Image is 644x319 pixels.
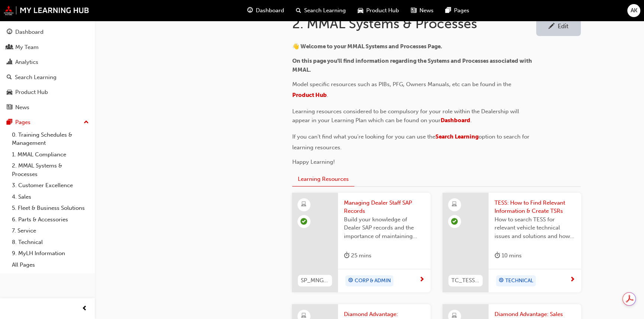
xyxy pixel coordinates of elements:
[344,199,425,215] span: Managing Dealer Staff SAP Records
[451,218,458,225] span: learningRecordVerb_COMPLETE-icon
[9,202,92,214] a: 5. Fleet & Business Solutions
[296,6,301,15] span: search-icon
[3,85,92,99] a: Product Hub
[15,118,30,127] div: Pages
[344,251,350,260] span: duration-icon
[344,215,425,241] span: Build your knowledge of Dealer SAP records and the importance of maintaining your staff records i...
[470,117,472,124] span: .
[9,214,92,225] a: 6. Parts & Accessories
[3,55,92,69] a: Analytics
[256,6,284,15] span: Dashboard
[9,149,92,160] a: 1. MMAL Compliance
[348,276,353,286] span: target-icon
[9,180,92,191] a: 3. Customer Excellence
[9,191,92,203] a: 4. Sales
[9,259,92,271] a: All Pages
[499,276,504,286] span: target-icon
[627,4,640,17] button: AK
[292,58,533,73] span: On this page you'll find information regarding the Systems and Processes associated with MMAL.
[366,6,399,15] span: Product Hub
[15,103,29,112] div: News
[3,115,92,129] button: Pages
[292,108,521,124] span: Learning resources considered to be compulsory for your role within the Dealership will appear in...
[7,74,12,81] span: search-icon
[495,215,575,241] span: How to search TESS for relevant vehicle technical issues and solutions and how to create a new TS...
[439,3,475,18] a: pages-iconPages
[3,25,92,39] a: Dashboard
[7,44,12,51] span: people-icon
[3,40,92,54] a: My Team
[441,117,470,124] a: Dashboard
[7,104,12,111] span: news-icon
[7,59,12,66] span: chart-icon
[9,129,92,149] a: 0. Training Schedules & Management
[419,277,425,283] span: next-icon
[505,277,533,285] span: TECHNICAL
[241,3,290,18] a: guage-iconDashboard
[445,6,451,15] span: pages-icon
[304,6,346,15] span: Search Learning
[454,6,469,15] span: Pages
[570,277,575,283] span: next-icon
[9,225,92,237] a: 7. Service
[4,6,89,15] img: mmal
[7,119,12,126] span: pages-icon
[292,133,435,140] span: If you can't find what you're looking for you can use the
[495,251,522,260] div: 10 mins
[292,43,442,50] span: 👋 Welcome to your MMAL Systems and Processes Page.
[631,6,637,15] span: AK
[548,23,555,30] span: pencil-icon
[355,277,391,285] span: CORP & ADMIN
[300,218,307,225] span: learningRecordVerb_PASS-icon
[3,24,92,115] button: DashboardMy TeamAnalyticsSearch LearningProduct HubNews
[327,92,328,98] span: .
[9,237,92,248] a: 8. Technical
[352,3,405,18] a: car-iconProduct Hub
[405,3,439,18] a: news-iconNews
[292,159,335,165] span: Happy Learning!
[15,58,38,66] div: Analytics
[495,251,500,260] span: duration-icon
[452,200,457,209] span: learningResourceType_ELEARNING-icon
[84,118,89,127] span: up-icon
[358,6,363,15] span: car-icon
[419,6,434,15] span: News
[15,28,44,36] div: Dashboard
[15,73,57,82] div: Search Learning
[536,16,581,36] a: Edit
[451,276,480,285] span: TC_TESS_M1
[558,22,569,30] div: Edit
[9,248,92,259] a: 9. MyLH Information
[7,29,12,36] span: guage-icon
[292,92,327,98] span: Product Hub
[82,304,87,313] span: prev-icon
[495,199,575,215] span: TESS: How to Find Relevant Information & Create TSRs
[290,3,352,18] a: search-iconSearch Learning
[292,81,511,88] span: Model specific resources such as PIBs, PFG, Owners Manuals, etc can be found in the
[442,193,581,292] a: TC_TESS_M1TESS: How to Find Relevant Information & Create TSRsHow to search TESS for relevant veh...
[292,16,536,32] h1: 2. MMAL Systems & Processes
[292,172,354,186] button: Learning Resources
[15,43,39,52] div: My Team
[301,200,306,209] span: learningResourceType_ELEARNING-icon
[292,193,431,292] a: SP_MNGSAPRCRDS_M1Managing Dealer Staff SAP RecordsBuild your knowledge of Dealer SAP records and ...
[3,101,92,114] a: News
[7,89,12,96] span: car-icon
[344,251,371,260] div: 25 mins
[411,6,416,15] span: news-icon
[9,160,92,180] a: 2. MMAL Systems & Processes
[3,71,92,84] a: Search Learning
[15,88,48,97] div: Product Hub
[435,133,479,140] a: Search Learning
[247,6,253,15] span: guage-icon
[301,276,329,285] span: SP_MNGSAPRCRDS_M1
